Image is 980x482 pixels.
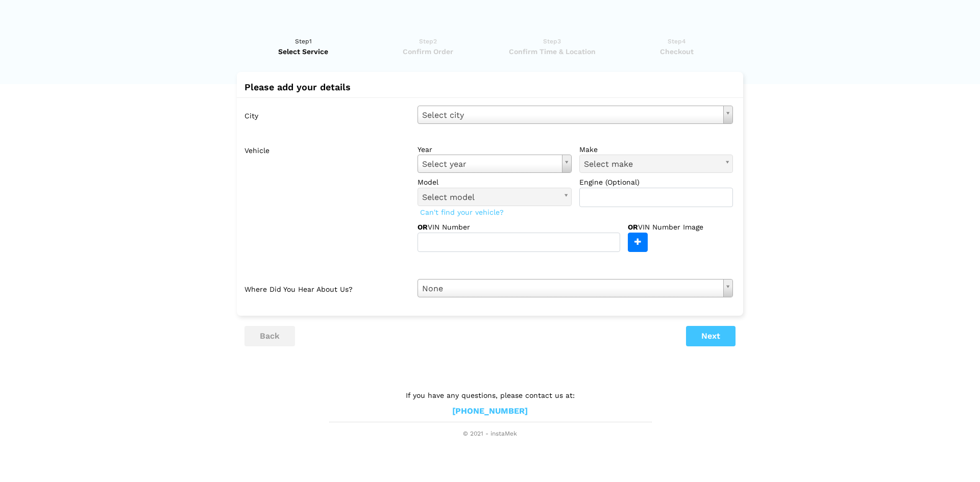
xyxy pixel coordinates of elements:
[584,158,720,171] span: Select make
[418,222,502,232] label: VIN Number
[329,430,651,438] span: © 2021 - instaMek
[244,279,410,297] label: Where did you hear about us?
[618,36,736,57] a: Step4
[579,144,733,155] label: make
[418,177,572,187] label: model
[422,282,719,295] span: None
[329,390,651,401] p: If you have any questions, please contact us at:
[418,223,428,231] strong: OR
[422,109,719,122] span: Select city
[418,144,572,155] label: year
[422,158,558,171] span: Select year
[418,106,733,124] a: Select city
[418,188,572,206] a: Select model
[244,326,295,346] button: back
[244,36,362,57] a: Step1
[418,206,506,219] span: Can't find your vehicle?
[628,222,725,232] label: VIN Number Image
[628,223,638,231] strong: OR
[618,46,736,57] span: Checkout
[244,46,362,57] span: Select Service
[493,46,611,57] span: Confirm Time & Location
[418,155,572,173] a: Select year
[244,140,410,252] label: Vehicle
[369,36,487,57] a: Step2
[244,82,736,92] h2: Please add your details
[452,406,528,417] a: [PHONE_NUMBER]
[493,36,611,57] a: Step3
[579,155,733,173] a: Select make
[369,46,487,57] span: Confirm Order
[244,106,410,124] label: City
[579,177,733,187] label: Engine (Optional)
[422,191,558,204] span: Select model
[686,326,736,346] button: Next
[418,279,733,297] a: None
